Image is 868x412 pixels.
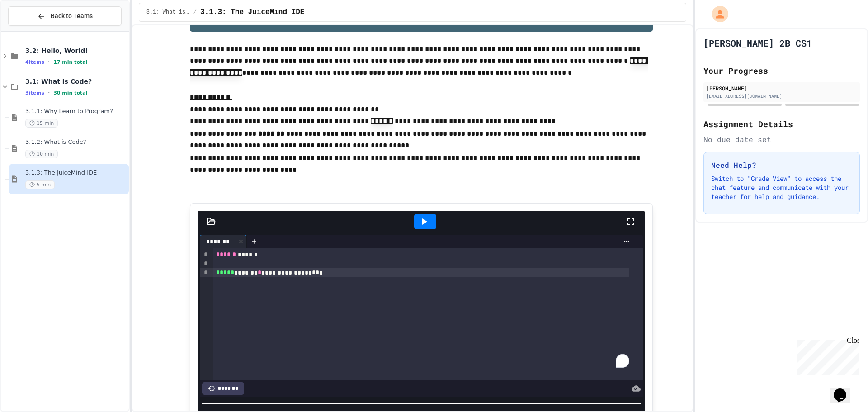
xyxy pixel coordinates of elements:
div: [PERSON_NAME] [706,84,857,92]
div: [EMAIL_ADDRESS][DOMAIN_NAME] [706,93,857,99]
span: Back to Teams [51,11,93,21]
h2: Assignment Details [703,118,860,130]
span: 4 items [25,59,44,65]
iframe: chat widget [793,336,859,375]
span: 15 min [25,119,58,128]
span: 3.2: Hello, World! [25,47,127,55]
div: To enrich screen reader interactions, please activate Accessibility in Grammarly extension settings [213,248,643,380]
p: Switch to "Grade View" to access the chat feature and communicate with your teacher for help and ... [711,174,852,201]
h3: Need Help? [711,160,852,170]
h1: [PERSON_NAME] 2B CS1 [703,37,812,49]
div: No due date set [703,134,860,145]
span: 3.1.1: Why Learn to Program? [25,108,127,115]
span: 10 min [25,150,58,158]
span: 3.1: What is Code? [146,9,190,16]
span: 17 min total [53,59,87,65]
span: / [193,9,197,16]
span: • [48,58,50,66]
button: Back to Teams [8,6,122,26]
span: 5 min [25,180,55,189]
iframe: chat widget [830,376,859,403]
div: Chat with us now!Close [4,4,62,57]
span: 30 min total [53,90,87,96]
h2: Your Progress [703,64,860,77]
span: 3.1.2: What is Code? [25,138,127,146]
span: 3.1.3: The JuiceMind IDE [200,7,304,18]
div: My Account [703,4,731,24]
span: 3.1: What is Code? [25,77,127,85]
span: • [48,89,50,96]
span: 3 items [25,90,44,96]
span: 3.1.3: The JuiceMind IDE [25,169,127,177]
